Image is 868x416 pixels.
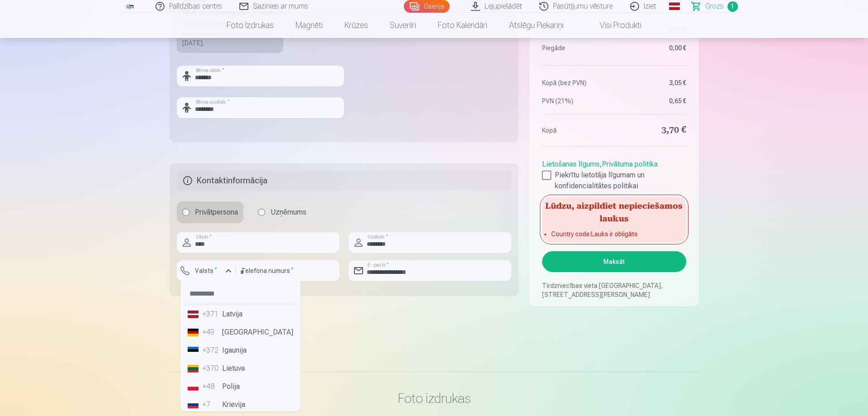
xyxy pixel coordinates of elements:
[184,341,297,359] li: Igaunija
[177,260,236,281] button: Valsts*
[177,390,692,406] h3: Foto izdrukas
[705,1,724,12] span: Grozs
[202,309,220,320] div: +371
[184,323,297,341] li: [GEOGRAPHIC_DATA]
[202,345,220,356] div: +372
[542,155,686,191] div: ,
[379,13,427,38] a: Suvenīri
[125,4,135,9] img: /fa3
[202,327,220,338] div: +49
[258,209,265,216] input: Uzņēmums
[202,381,220,392] div: +48
[184,359,297,378] li: Lietuva
[542,78,610,87] dt: Kopā (bez PVN)
[619,78,686,87] dd: 3,05 €
[285,13,334,38] a: Magnēti
[216,13,285,38] a: Foto izdrukas
[202,363,220,374] div: +370
[184,396,297,414] li: Krievija
[602,160,658,168] a: Privātuma politika
[542,124,610,137] dt: Kopā
[334,13,379,38] a: Krūzes
[202,399,220,410] div: +7
[542,43,610,53] dt: Piegāde
[551,230,677,239] li: Country code : Lauks ir obligāts
[184,378,297,396] li: Polija
[252,201,312,223] label: Uzņēmums
[542,197,686,226] h5: Lūdzu, aizpildiet nepieciešamos laukus
[542,281,686,299] p: Tirdzniecības vieta [GEOGRAPHIC_DATA], [STREET_ADDRESS][PERSON_NAME]
[498,13,574,38] a: Atslēgu piekariņi
[182,209,189,216] input: Privātpersona
[182,29,278,48] div: Paredzamais piegādes datums [DATE].
[177,281,236,288] div: Lauks ir obligāts
[619,43,686,53] dd: 0,00 €
[191,266,221,275] label: Valsts
[427,13,498,38] a: Foto kalendāri
[727,1,738,12] span: 1
[177,201,243,223] label: Privātpersona
[619,96,686,105] dd: 0,65 €
[542,96,610,105] dt: PVN (21%)
[542,251,686,272] button: Maksāt
[542,170,686,191] label: Piekrītu lietotāja līgumam un konfidencialitātes politikai
[177,171,512,191] h5: Kontaktinformācija
[184,305,297,323] li: Latvija
[542,160,600,168] a: Lietošanas līgums
[619,124,686,137] dd: 3,70 €
[574,13,652,38] a: Visi produkti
